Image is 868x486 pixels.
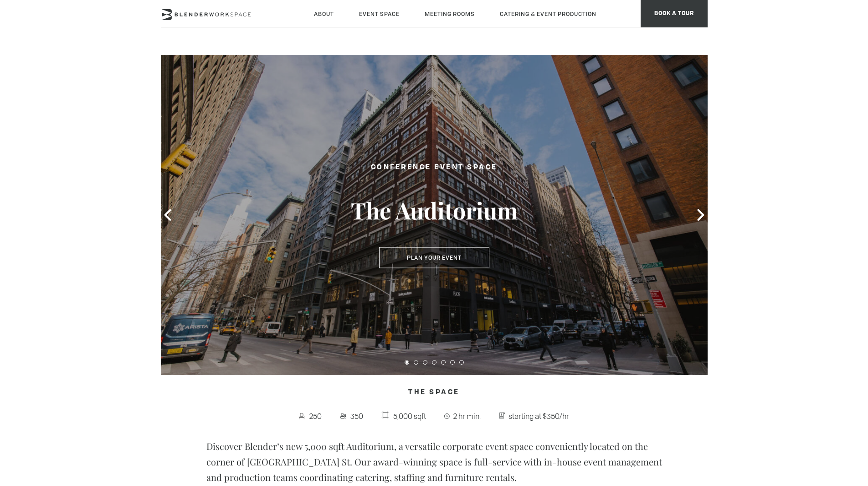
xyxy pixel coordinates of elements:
button: Plan Your Event [379,247,489,268]
span: 5,000 sqft [391,409,428,423]
h4: The Space [161,384,708,402]
p: Discover Blender’s new 5,000 sqft Auditorium, a versatile corporate event space conveniently loca... [206,439,662,485]
span: starting at $350/hr [506,409,571,423]
span: 350 [348,409,365,423]
h3: The Auditorium [329,196,539,225]
h2: Conference Event Space [329,162,539,173]
span: 250 [308,409,324,423]
span: 2 hr min. [451,409,483,423]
